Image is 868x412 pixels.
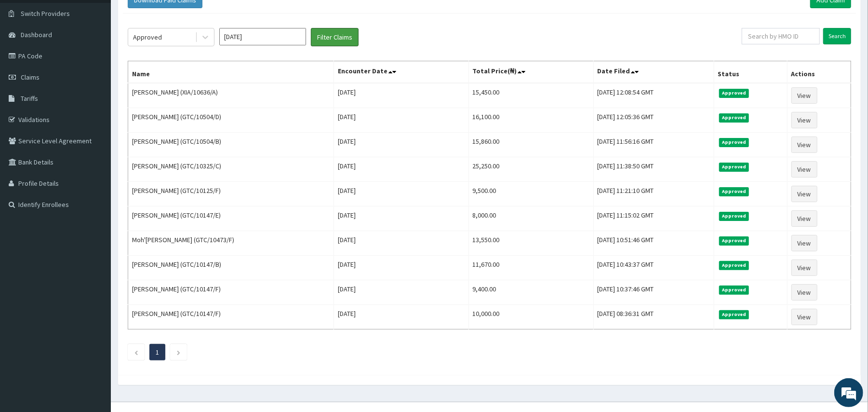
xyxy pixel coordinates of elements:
td: [PERSON_NAME] (GTC/10125/F) [128,182,334,206]
span: Approved [719,113,749,122]
td: [DATE] [334,182,468,206]
td: [PERSON_NAME] (GTC/10504/D) [128,108,334,133]
div: Minimize live chat window [158,5,181,28]
td: 9,400.00 [468,280,593,305]
td: [DATE] [334,157,468,182]
td: [DATE] 10:51:46 GMT [593,231,714,256]
td: [PERSON_NAME] (XIA/10636/A) [128,83,334,108]
a: View [791,284,817,301]
span: Dashboard [21,30,52,39]
textarea: Type your message and hit 'Enter' [5,263,184,297]
a: Next page [176,348,181,357]
a: View [791,260,817,276]
td: [DATE] 10:37:46 GMT [593,280,714,305]
div: Approved [133,32,162,42]
td: 15,860.00 [468,133,593,157]
a: View [791,112,817,128]
td: 16,100.00 [468,108,593,133]
td: [PERSON_NAME] (GTC/10147/E) [128,206,334,231]
span: Switch Providers [21,9,70,18]
td: 13,550.00 [468,231,593,256]
span: Approved [719,286,749,294]
span: Claims [21,73,40,82]
td: [DATE] [334,305,468,330]
th: Total Price(₦) [468,61,593,83]
td: [PERSON_NAME] (GTC/10504/B) [128,133,334,157]
span: Tariffs [21,94,38,103]
td: 9,500.00 [468,182,593,206]
span: We're online! [56,122,133,219]
a: View [791,210,817,227]
span: Approved [719,261,749,270]
td: 8,000.00 [468,206,593,231]
td: [DATE] 08:36:31 GMT [593,305,714,330]
a: Page 1 is your current page [156,348,159,357]
td: [PERSON_NAME] (GTC/10147/F) [128,305,334,330]
a: View [791,137,817,153]
span: Approved [719,89,749,97]
th: Status [714,61,787,83]
th: Encounter Date [334,61,468,83]
td: [DATE] 11:56:16 GMT [593,133,714,157]
td: [DATE] 11:38:50 GMT [593,157,714,182]
input: Search by HMO ID [742,28,820,44]
td: 10,000.00 [468,305,593,330]
input: Search [823,28,851,44]
td: [PERSON_NAME] (GTC/10147/B) [128,256,334,280]
td: [DATE] [334,256,468,280]
td: [DATE] 10:43:37 GMT [593,256,714,280]
button: Filter Claims [311,28,359,46]
td: [DATE] [334,280,468,305]
td: [DATE] 11:21:10 GMT [593,182,714,206]
td: [DATE] 11:15:02 GMT [593,206,714,231]
th: Date Filed [593,61,714,83]
a: View [791,235,817,251]
td: [DATE] [334,83,468,108]
td: [PERSON_NAME] (GTC/10325/C) [128,157,334,182]
td: Moh'[PERSON_NAME] (GTC/10473/F) [128,231,334,256]
div: Chat with us now [50,54,162,67]
a: View [791,87,817,104]
th: Name [128,61,334,83]
td: 11,670.00 [468,256,593,280]
input: Select Month and Year [219,28,306,45]
span: Approved [719,212,749,220]
td: [DATE] [334,206,468,231]
td: 25,250.00 [468,157,593,182]
span: Approved [719,187,749,196]
td: [DATE] [334,231,468,256]
td: [DATE] 12:08:54 GMT [593,83,714,108]
a: View [791,309,817,325]
span: Approved [719,163,749,171]
td: 15,450.00 [468,83,593,108]
th: Actions [787,61,851,83]
a: View [791,161,817,178]
span: Approved [719,236,749,245]
span: Approved [719,138,749,147]
a: View [791,186,817,202]
td: [DATE] 12:05:36 GMT [593,108,714,133]
td: [DATE] [334,133,468,157]
span: Approved [719,310,749,319]
td: [DATE] [334,108,468,133]
img: d_794563401_company_1708531726252_794563401 [18,48,39,72]
a: Previous page [134,348,138,357]
td: [PERSON_NAME] (GTC/10147/F) [128,280,334,305]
